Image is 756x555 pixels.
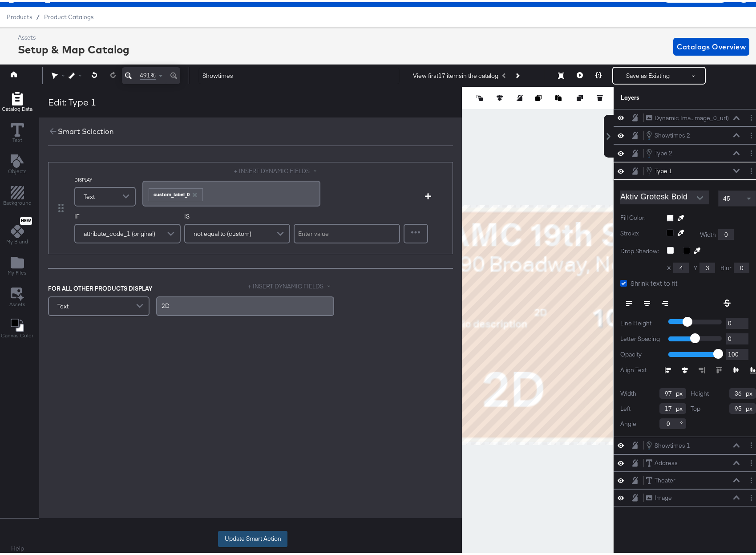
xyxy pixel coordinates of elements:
span: Catalog Data [2,103,32,110]
label: X [667,262,671,270]
span: 491% [140,69,156,77]
button: Layer Options [747,129,756,138]
svg: Copy image [535,93,542,99]
button: Update Smart Action [218,529,287,545]
span: 45 [723,192,730,200]
button: Open [693,189,707,203]
span: Text [84,187,95,202]
label: Drop Shadow: [620,245,660,253]
button: Type 2 [646,146,673,156]
span: Text [12,134,22,142]
button: Catalogs Overview [673,36,749,53]
div: View first 17 items in the catalog [413,69,498,78]
button: Layer Options [747,474,756,483]
span: Catalogs Overview [677,38,746,51]
button: Paste image [555,91,564,100]
label: DISPLAY [74,174,136,181]
span: Shrink text to fit [631,276,678,285]
button: + INSERT DYNAMIC FIELDS [248,280,334,288]
span: My Files [8,267,27,274]
button: + INSERT DYNAMIC FIELDS [234,165,320,173]
div: Smart Selection [58,124,114,134]
label: Top [691,402,700,411]
div: FOR ALL OTHER PRODUCTS DISPLAY [48,282,271,291]
button: Layer Options [747,146,756,156]
label: IF [74,210,181,219]
span: Text [57,296,69,312]
span: New [20,216,32,222]
button: Layer Options [747,164,756,174]
span: attribute_code_1 (original) [84,224,155,239]
div: Showtimes 2 [655,129,690,138]
label: Opacity [620,348,662,356]
label: Blur [720,262,732,270]
label: Y [694,262,697,270]
div: Theater [655,474,675,482]
label: Height [691,387,709,396]
button: Layer Options [747,491,756,500]
span: Canvas Color [1,330,33,337]
label: Fill Color: [620,211,660,220]
button: Theater [646,474,676,483]
span: Products [7,11,32,18]
label: Stroke: [620,227,660,238]
div: Edit: Type 1 [48,93,96,106]
button: Add Text [3,150,32,176]
label: Angle [620,417,636,426]
div: Dynamic Ima...mage_0_url) [655,112,729,120]
span: / [32,11,44,18]
span: 2D [162,300,170,308]
input: Enter value [294,222,400,241]
button: Dynamic Ima...mage_0_url) [646,111,729,121]
span: Objects [8,166,27,173]
button: Layer Options [747,438,756,448]
label: IS [184,210,291,219]
button: Help [5,539,30,555]
button: Address [646,456,678,466]
div: Layers [621,91,712,100]
span: not equal to (custom) [194,224,251,239]
button: Showtimes 1 [646,438,691,448]
div: Setup & Map Catalog [18,40,129,55]
label: Width [620,387,636,396]
div: Type 2 [655,147,672,155]
button: Add Files [2,251,32,277]
button: Assets [4,283,31,308]
div: Showtimes 1 [655,439,690,448]
label: Line Height [620,317,662,325]
div: custom_label_0 [149,186,202,198]
label: Left [620,402,631,411]
a: Product Catalogs [44,11,93,18]
span: My Brand [6,236,28,243]
label: Width [700,228,716,237]
button: Next Product [511,65,523,81]
span: Background [3,197,32,204]
button: Layer Options [747,456,756,466]
button: Copy image [535,91,544,100]
button: NewMy Brand [1,213,33,246]
div: Assets [18,31,129,40]
div: Image [655,491,672,500]
button: Showtimes 2 [646,128,691,138]
div: Type 1 [655,165,672,173]
button: Text [5,119,29,145]
button: Save as Existing [613,65,683,81]
button: Type 1 [646,164,673,174]
button: Image [646,491,672,500]
label: Letter Spacing [620,332,662,341]
a: Help [11,542,24,551]
div: Address [655,457,678,465]
svg: Paste image [555,93,562,99]
button: Layer Options [747,111,756,120]
span: Assets [9,299,25,306]
label: Align Text [620,364,665,372]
